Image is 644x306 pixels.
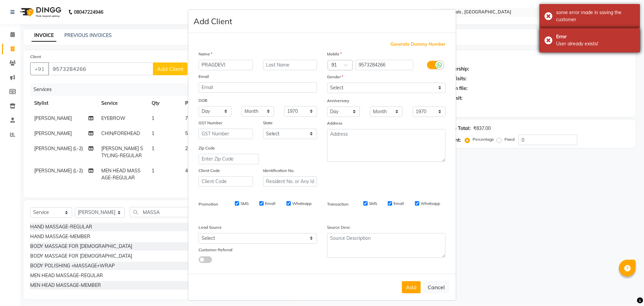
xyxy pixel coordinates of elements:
label: Address [327,120,342,126]
label: Lead Source [199,224,222,230]
label: Zip Code [199,145,215,151]
label: SMS [369,201,377,207]
label: Mobile [327,51,342,57]
input: Resident No. or Any Id [263,176,317,187]
label: Email [199,74,209,80]
label: Name [199,51,212,57]
label: Transaction [327,201,348,207]
input: Email [199,82,317,93]
button: Add [402,281,421,293]
input: Mobile [356,60,414,70]
label: Gender [327,74,343,80]
label: GST Number [199,120,222,126]
label: State [263,120,273,126]
label: Promotion [199,201,218,207]
input: Last Name [263,60,317,70]
input: First Name [199,60,253,70]
label: Email [393,201,404,207]
div: some error made in saving the customer [556,9,635,23]
label: SMS [240,201,249,207]
label: Whatsapp [292,201,312,207]
div: User already exists! [556,40,635,47]
label: Anniversary [327,98,349,104]
div: Error [556,33,635,40]
label: Whatsapp [421,201,440,207]
span: Generate Dummy Number [390,41,445,48]
h4: Add Client [194,15,232,27]
input: Enter Zip Code [199,154,259,164]
label: Customer Referral [199,247,232,253]
input: Client Code [199,176,253,187]
label: Client Code [199,168,220,174]
input: GST Number [199,129,253,139]
label: DOB [199,97,207,103]
label: Source Desc [327,224,350,230]
button: Cancel [423,281,449,294]
label: Identification No. [263,168,294,174]
label: Email [265,201,275,207]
